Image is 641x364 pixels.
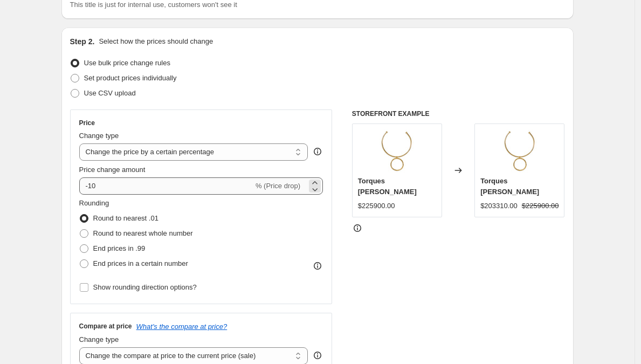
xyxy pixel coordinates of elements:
span: Change type [79,335,119,344]
button: What's the compare at price? [136,322,228,331]
span: Round to nearest .01 [93,214,158,222]
span: End prices in .99 [93,244,146,252]
span: Use CSV upload [84,89,136,97]
span: Set product prices individually [84,74,177,82]
input: -15 [79,177,253,195]
h6: STOREFRONT EXAMPLE [352,109,565,118]
span: Torques [PERSON_NAME] [480,177,539,196]
img: 1-49-2_80x.jpg [498,129,541,173]
span: Use bulk price change rules [84,59,170,67]
h3: Price [79,119,95,127]
span: Show rounding direction options? [93,283,197,291]
span: Rounding [79,199,109,207]
span: Change type [79,132,119,140]
p: Select how the prices should change [99,36,213,47]
div: help [312,350,323,361]
span: This title is just for internal use, customers won't see it [70,1,237,9]
span: % (Price drop) [256,182,300,190]
span: End prices in a certain number [93,259,188,267]
span: $225900.00 [358,202,395,210]
span: Round to nearest whole number [93,229,193,237]
img: 1-49-2_80x.jpg [375,129,418,173]
h2: Step 2. [70,36,95,47]
span: Price change amount [79,166,146,174]
h3: Compare at price [79,322,132,331]
span: Torques [PERSON_NAME] [358,177,417,196]
span: $225900.00 [522,202,559,210]
span: $203310.00 [480,202,518,210]
div: help [312,146,323,157]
